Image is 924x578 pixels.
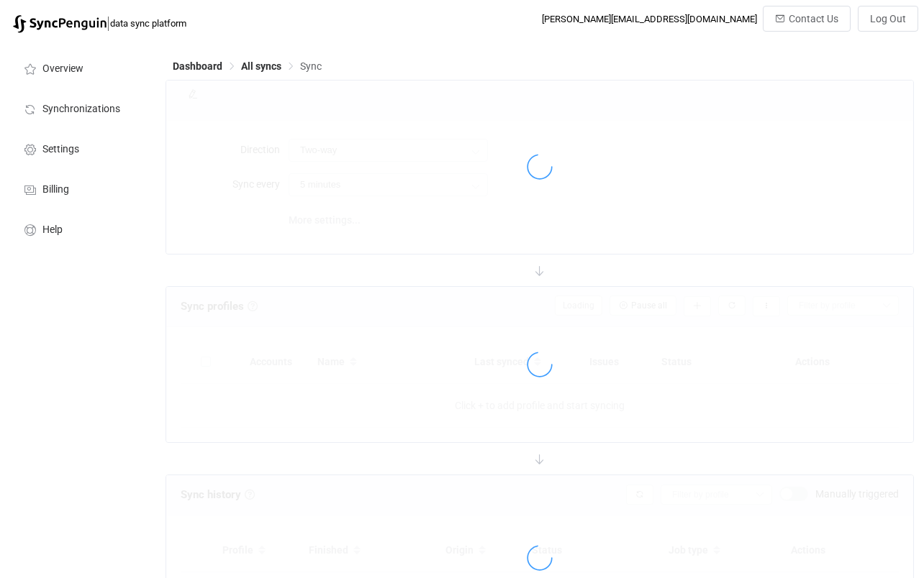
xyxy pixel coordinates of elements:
[7,208,151,249] a: Help
[763,6,851,32] button: Contact Us
[542,14,757,24] div: [PERSON_NAME][EMAIL_ADDRESS][DOMAIN_NAME]
[107,13,110,33] span: |
[42,63,83,75] span: Overview
[241,60,281,72] span: All syncs
[7,128,151,168] a: Settings
[7,168,151,208] a: Billing
[13,15,107,33] img: syncpenguin.svg
[42,224,63,236] span: Help
[173,61,322,71] div: Breadcrumb
[13,13,186,33] a: |data sync platform
[858,6,918,32] button: Log Out
[42,184,69,196] span: Billing
[7,88,151,128] a: Synchronizations
[42,104,120,115] span: Synchronizations
[789,13,838,24] span: Contact Us
[173,60,222,72] span: Dashboard
[42,144,79,155] span: Settings
[110,18,186,29] span: data sync platform
[300,60,322,72] span: Sync
[870,13,906,24] span: Log Out
[7,47,151,88] a: Overview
